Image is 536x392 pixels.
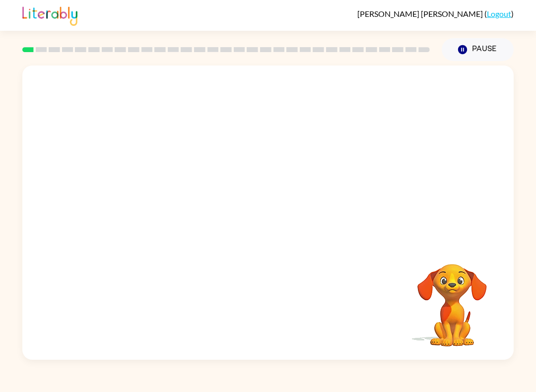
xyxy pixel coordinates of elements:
[487,9,511,18] a: Logout
[357,9,484,18] span: [PERSON_NAME] [PERSON_NAME]
[357,9,514,18] div: ( )
[402,249,502,348] video: Your browser must support playing .mp4 files to use Literably. Please try using another browser.
[442,38,514,61] button: Pause
[22,4,77,26] img: Literably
